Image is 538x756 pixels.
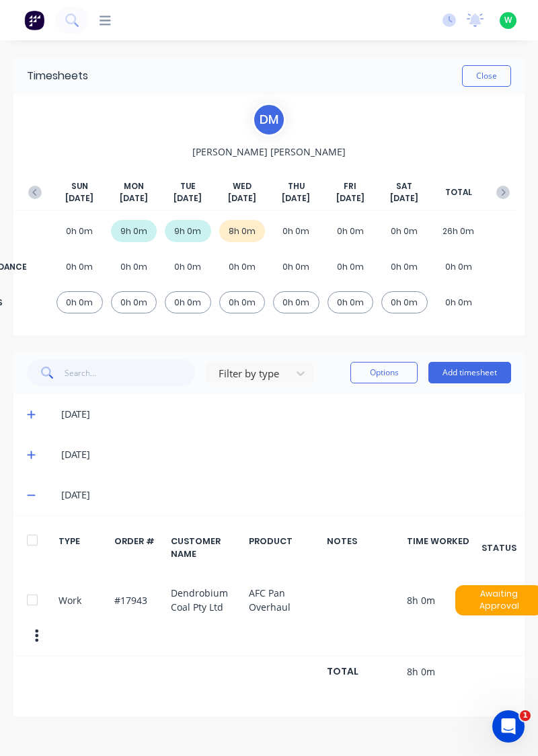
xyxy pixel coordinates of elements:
span: [DATE] [390,192,418,204]
span: SUN [71,180,88,192]
iframe: Intercom live chat [492,710,525,743]
div: 26h 0m [436,220,482,242]
span: SAT [396,180,412,192]
span: FRI [344,180,356,192]
span: [DATE] [120,192,148,204]
img: Factory [24,10,44,30]
span: [DATE] [174,192,202,204]
span: [PERSON_NAME] [PERSON_NAME] [192,145,346,159]
div: D M [252,103,286,137]
span: THU [288,180,305,192]
span: 1 [520,710,531,721]
div: CUSTOMER NAME [171,535,241,560]
div: 0h 0m [381,220,428,242]
div: TYPE [59,535,107,560]
div: 0h 0m [56,220,103,242]
input: Search... [65,359,196,386]
div: 0h 0m [273,291,319,313]
span: [DATE] [336,192,364,204]
div: PRODUCT [249,535,319,560]
div: ORDER # [114,535,163,560]
div: 0h 0m [111,256,157,278]
button: Close [462,65,511,87]
span: [DATE] [228,192,256,204]
div: 0h 0m [381,291,428,313]
span: TUE [180,180,196,192]
div: 0h 0m [219,256,266,278]
div: 0h 0m [56,256,103,278]
div: 9h 0m [111,220,157,242]
div: 0h 0m [436,256,482,278]
div: 0h 0m [436,291,482,313]
span: WED [233,180,252,192]
div: Timesheets [27,68,88,84]
span: [DATE] [65,192,93,204]
div: 9h 0m [165,220,211,242]
div: [DATE] [61,447,511,462]
span: TOTAL [445,186,472,198]
button: Options [350,362,418,383]
div: 0h 0m [328,256,374,278]
span: [DATE] [282,192,310,204]
div: 0h 0m [56,291,103,313]
div: STATUS [487,535,511,560]
div: 0h 0m [165,291,211,313]
span: W [504,14,512,26]
div: [DATE] [61,488,511,502]
div: 8h 0m [219,220,266,242]
span: MON [124,180,144,192]
div: 0h 0m [111,291,157,313]
div: NOTES [327,535,399,560]
div: 0h 0m [273,220,319,242]
div: 0h 0m [381,256,428,278]
div: 0h 0m [328,291,374,313]
div: [DATE] [61,407,511,422]
div: TIME WORKED [407,535,479,560]
div: 0h 0m [165,256,211,278]
button: Add timesheet [428,362,511,383]
div: 0h 0m [328,220,374,242]
div: 0h 0m [219,291,266,313]
div: 0h 0m [273,256,319,278]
